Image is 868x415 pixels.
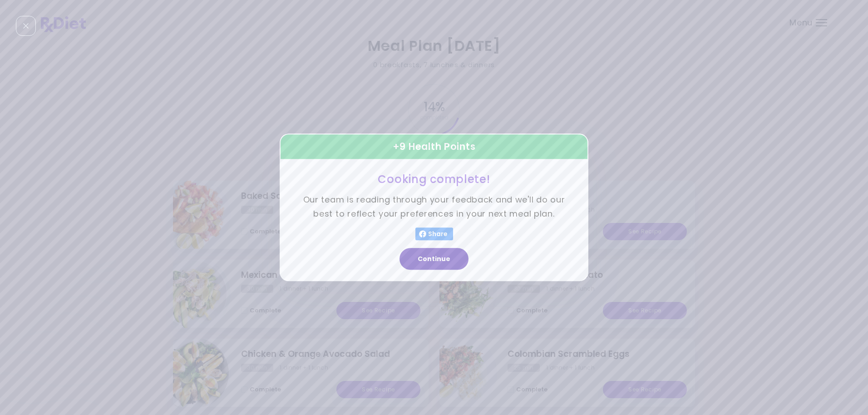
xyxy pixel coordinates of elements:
[399,248,469,270] button: Continue
[16,16,36,36] div: Close
[302,172,566,186] h3: Cooking complete!
[280,133,588,160] div: + 9 Health Points
[302,193,566,221] p: Our team is reading through your feedback and we'll do our best to reflect your preferences in yo...
[415,228,453,241] button: Share
[426,231,449,238] span: Share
